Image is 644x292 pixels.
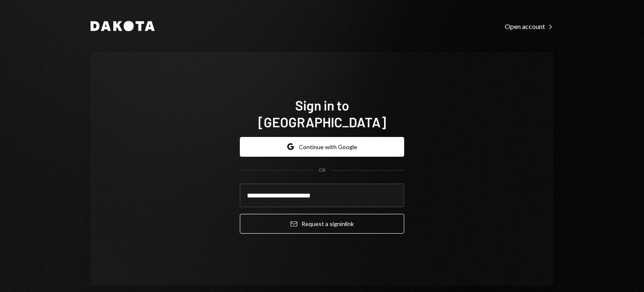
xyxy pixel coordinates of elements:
button: Request a signinlink [240,214,404,234]
a: Open account [505,21,553,31]
button: Continue with Google [240,137,404,157]
div: Open account [505,22,553,31]
h1: Sign in to [GEOGRAPHIC_DATA] [240,97,404,130]
div: OR [319,167,326,174]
